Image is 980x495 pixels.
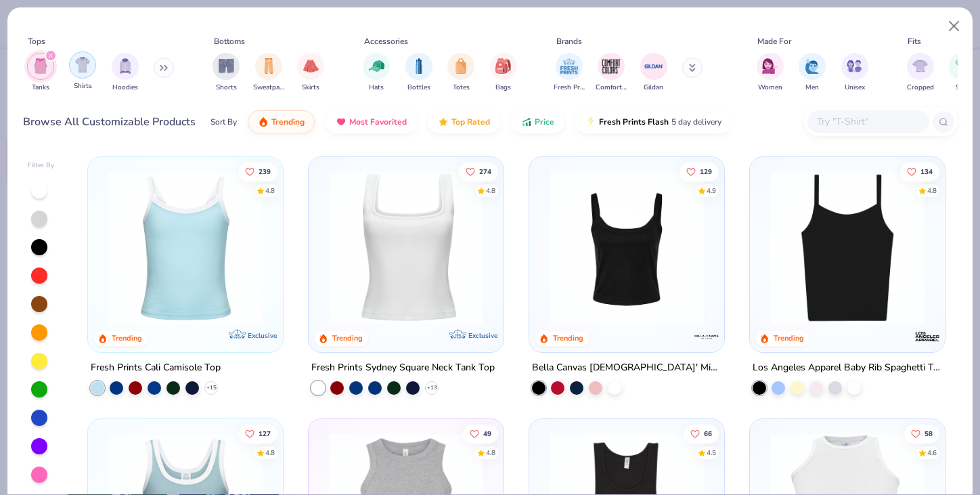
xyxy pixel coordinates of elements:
img: cbf11e79-2adf-4c6b-b19e-3da42613dd1b [763,171,931,325]
div: Bottoms [214,35,245,47]
span: 127 [259,430,271,437]
span: Hats [369,83,384,93]
button: Like [239,162,278,181]
span: Skirts [302,83,319,93]
button: filter button [799,53,826,93]
span: Bottles [407,83,430,93]
button: Like [459,162,498,181]
div: filter for Women [757,53,784,93]
img: Skirts Image [303,58,319,74]
div: filter for Bottles [405,53,432,93]
div: Bella Canvas [DEMOGRAPHIC_DATA]' Micro Ribbed Scoop Tank [532,360,721,376]
span: + 13 [427,384,437,392]
span: 49 [483,430,491,437]
div: Made For [757,35,791,47]
span: Hoodies [112,83,138,93]
img: Hats Image [369,58,384,74]
span: Unisex [845,83,865,93]
button: filter button [447,53,474,93]
img: Unisex Image [847,58,862,74]
img: Gildan Image [644,56,664,77]
span: Most Favorited [349,116,407,127]
button: filter button [405,53,432,93]
img: Sweatpants Image [261,58,276,74]
div: 4.8 [927,186,937,196]
span: Shirts [74,81,92,91]
button: filter button [69,53,96,93]
div: 4.5 [707,448,716,458]
img: TopRated.gif [438,116,449,127]
div: Filter By [28,160,55,171]
button: Most Favorited [326,110,417,133]
button: filter button [554,53,585,93]
button: Top Rated [428,110,500,133]
img: Shorts Image [219,58,234,74]
div: filter for Comfort Colors [596,53,627,93]
span: 134 [920,168,933,175]
span: Exclusive [248,331,277,340]
span: Shorts [216,83,237,93]
span: 58 [925,430,933,437]
div: 4.8 [486,448,495,458]
span: Bags [495,83,511,93]
span: Totes [453,83,470,93]
span: Exclusive [468,331,497,340]
button: filter button [253,53,284,93]
button: Close [941,14,967,39]
img: Hoodies Image [118,58,133,74]
div: 4.8 [266,186,275,196]
img: Men Image [805,58,820,74]
img: Bottles Image [411,58,426,74]
img: 8af284bf-0d00-45ea-9003-ce4b9a3194ad [543,171,711,325]
div: filter for Shirts [69,51,96,91]
img: 63ed7c8a-03b3-4701-9f69-be4b1adc9c5f [490,171,658,325]
span: 5 day delivery [671,114,721,130]
div: filter for Bags [490,53,517,93]
div: Fresh Prints Cali Camisole Top [91,360,221,376]
div: filter for Skirts [297,53,324,93]
img: Comfort Colors Image [601,56,621,77]
button: filter button [596,53,627,93]
img: Bags Image [495,58,510,74]
img: Fresh Prints Image [559,56,579,77]
div: filter for Sweatpants [253,53,284,93]
div: Sort By [210,116,237,128]
div: filter for Unisex [841,53,868,93]
div: filter for Tanks [27,53,54,93]
div: 4.6 [927,448,937,458]
span: Men [805,83,819,93]
div: filter for Cropped [907,53,934,93]
button: Like [463,424,498,443]
img: Cropped Image [912,58,928,74]
div: filter for Totes [447,53,474,93]
input: Try "T-Shirt" [816,114,920,129]
img: a25d9891-da96-49f3-a35e-76288174bf3a [102,171,269,325]
div: Fresh Prints Sydney Square Neck Tank Top [311,360,495,376]
button: filter button [640,53,667,93]
div: filter for Fresh Prints [554,53,585,93]
button: filter button [949,53,976,93]
button: filter button [490,53,517,93]
button: filter button [907,53,934,93]
div: 4.9 [707,186,716,196]
div: Fits [908,35,921,47]
button: filter button [27,53,54,93]
button: filter button [213,53,240,93]
div: Brands [556,35,582,47]
button: Fresh Prints Flash5 day delivery [575,110,732,133]
button: Like [239,424,278,443]
img: 80dc4ece-0e65-4f15-94a6-2a872a258fbd [710,171,878,325]
img: Shirts Image [75,57,91,72]
span: + 15 [206,384,217,392]
button: Like [684,424,719,443]
div: filter for Men [799,53,826,93]
img: Totes Image [453,58,468,74]
span: 239 [259,168,271,175]
img: Los Angeles Apparel logo [913,323,940,350]
span: 129 [700,168,712,175]
span: Slim [956,83,969,93]
span: Price [535,116,554,127]
button: Trending [248,110,315,133]
div: filter for Slim [949,53,976,93]
span: Trending [271,116,305,127]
